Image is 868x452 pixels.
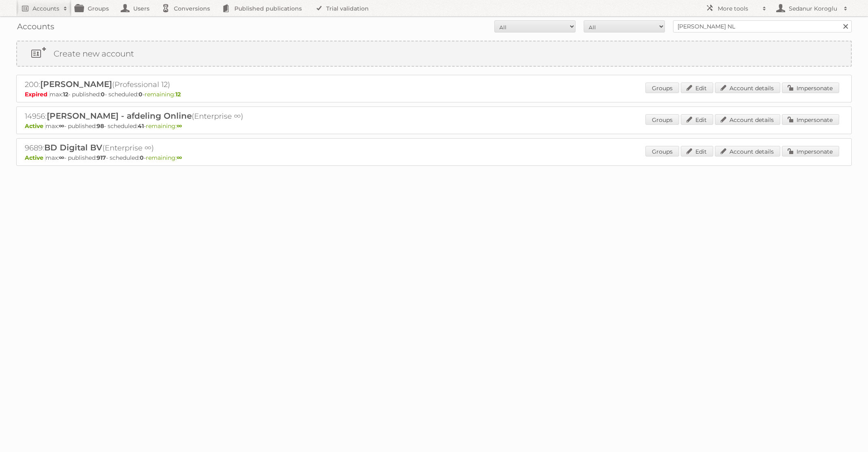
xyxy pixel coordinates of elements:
[25,154,45,161] span: Active
[177,122,182,130] strong: ∞
[44,143,102,152] span: BD Digital BV
[17,41,851,66] a: Create new account
[787,4,840,13] h2: Sedanur Koroglu
[145,91,181,98] span: remaining:
[140,154,144,161] strong: 0
[645,146,679,156] a: Groups
[681,83,713,93] a: Edit
[645,83,679,93] a: Groups
[715,114,780,125] a: Account details
[715,146,780,156] a: Account details
[25,154,843,161] p: max: - published: - scheduled: -
[25,122,45,130] span: Active
[782,83,839,93] a: Impersonate
[25,122,843,130] p: max: - published: - scheduled: -
[25,79,309,90] h2: 200: (Professional 12)
[146,154,182,161] span: remaining:
[47,111,192,121] span: [PERSON_NAME] - afdeling Online
[139,91,143,98] strong: 0
[25,91,843,98] p: max: - published: - scheduled: -
[175,91,181,98] strong: 12
[782,146,839,156] a: Impersonate
[715,83,780,93] a: Account details
[146,122,182,130] span: remaining:
[59,122,64,130] strong: ∞
[681,146,713,156] a: Edit
[681,114,713,125] a: Edit
[63,91,68,98] strong: 12
[782,114,839,125] a: Impersonate
[97,154,106,161] strong: 917
[177,154,182,161] strong: ∞
[25,91,50,98] span: Expired
[32,4,59,13] h2: Accounts
[59,154,64,161] strong: ∞
[25,111,309,122] h2: 14956: (Enterprise ∞)
[97,122,104,130] strong: 98
[718,4,758,13] h2: More tools
[138,122,144,130] strong: 41
[40,79,112,89] span: [PERSON_NAME]
[645,114,679,125] a: Groups
[101,91,105,98] strong: 0
[25,143,309,153] h2: 9689: (Enterprise ∞)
